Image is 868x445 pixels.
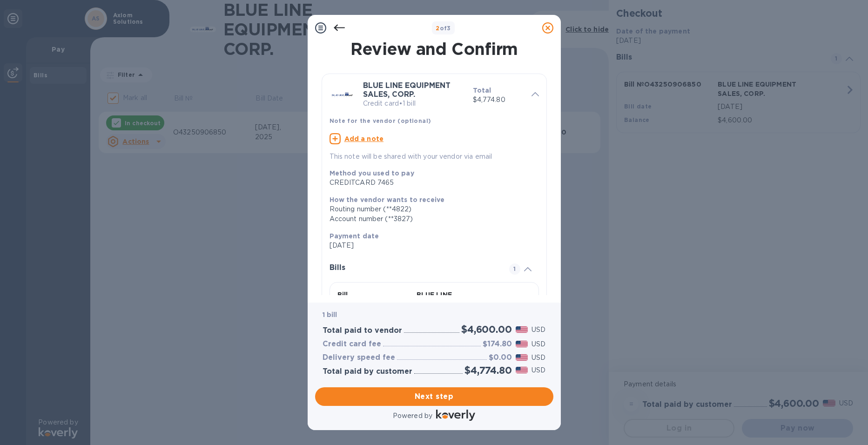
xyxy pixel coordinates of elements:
[330,178,532,188] div: CREDITCARD 7465
[330,263,498,272] h3: Bills
[344,135,384,142] u: Add a note
[516,354,528,361] img: USD
[337,290,413,309] p: Bill № O43250906850
[417,290,492,318] p: BLUE LINE EQUIPMENT SALES, CORP.
[393,411,432,421] p: Powered by
[483,340,512,349] h3: $174.80
[323,353,395,362] h3: Delivery speed fee
[330,196,445,203] b: How the vendor wants to receive
[330,282,539,353] button: Bill №O43250906850BLUE LINE EQUIPMENT SALES, CORP.
[532,325,545,335] p: USD
[489,353,512,362] h3: $0.00
[323,367,412,376] h3: Total paid by customer
[330,232,379,240] b: Payment date
[363,99,465,108] p: Credit card • 1 bill
[330,117,431,124] b: Note for the vendor (optional)
[363,81,451,99] b: BLUE LINE EQUIPMENT SALES, CORP.
[509,263,520,275] span: 1
[516,341,528,347] img: USD
[436,25,451,32] b: of 3
[330,204,532,214] div: Routing number (**4822)
[461,324,511,335] h2: $4,600.00
[436,410,475,421] img: Logo
[473,87,491,94] b: Total
[330,241,532,250] p: [DATE]
[330,169,414,177] b: Method you used to pay
[532,339,545,349] p: USD
[323,391,546,402] span: Next step
[516,367,528,373] img: USD
[532,353,545,363] p: USD
[320,39,549,59] h1: Review and Confirm
[473,95,524,105] p: $4,774.80
[315,387,553,406] button: Next step
[330,214,532,224] div: Account number (**3827)
[330,81,539,162] div: BLUE LINE EQUIPMENT SALES, CORP.Credit card•1 billTotal$4,774.80Note for the vendor (optional)Add...
[323,311,337,318] b: 1 bill
[323,326,402,335] h3: Total paid to vendor
[532,365,545,375] p: USD
[436,25,439,32] span: 2
[464,364,511,376] h2: $4,774.80
[323,340,381,349] h3: Credit card fee
[516,326,528,333] img: USD
[330,152,539,162] p: This note will be shared with your vendor via email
